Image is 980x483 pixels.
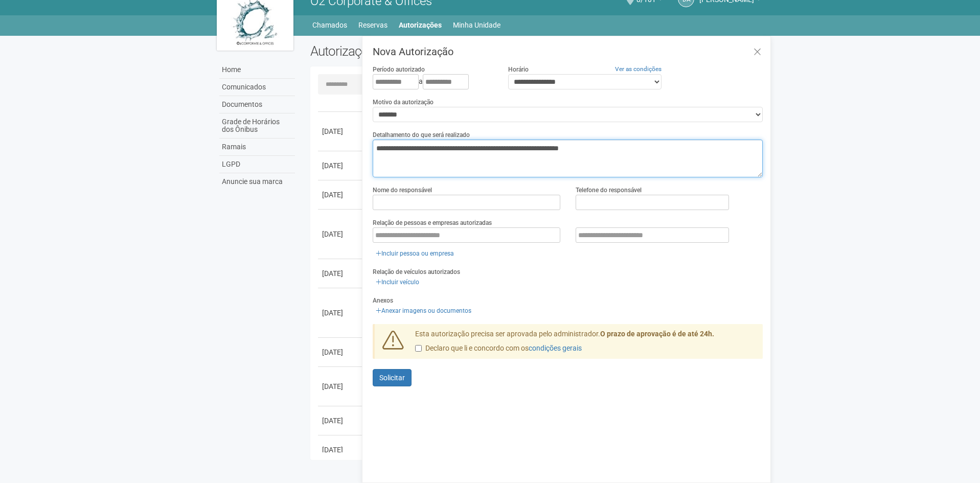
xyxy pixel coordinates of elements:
a: LGPD [219,156,295,173]
span: Solicitar [379,374,405,382]
div: [DATE] [322,445,360,455]
label: Relação de pessoas e empresas autorizadas [373,218,492,227]
a: Ver as condições [615,65,662,73]
label: Nome do responsável [373,186,432,195]
a: Documentos [219,96,295,113]
div: [DATE] [322,347,360,357]
div: [DATE] [322,416,360,426]
div: [DATE] [322,126,360,136]
a: Minha Unidade [453,18,500,32]
label: Declaro que li e concordo com os [415,343,582,354]
div: [DATE] [322,160,360,171]
div: [DATE] [322,381,360,392]
a: Grade de Horários dos Ônibus [219,113,295,139]
div: a [373,74,492,89]
label: Relação de veículos autorizados [373,267,460,277]
div: [DATE] [322,308,360,318]
a: Ramais [219,139,295,156]
a: Chamados [312,18,347,32]
a: Comunicados [219,79,295,96]
a: Home [219,61,295,79]
a: Incluir veículo [373,277,422,288]
h2: Autorizações [310,43,529,59]
div: [DATE] [322,268,360,279]
a: Autorizações [399,18,442,32]
a: Anexar imagens ou documentos [373,305,474,316]
label: Telefone do responsável [576,186,642,195]
a: Incluir pessoa ou empresa [373,248,457,259]
label: Horário [508,65,529,74]
input: Declaro que li e concordo com oscondições gerais [415,345,422,352]
strong: O prazo de aprovação é de até 24h. [600,330,714,338]
h3: Nova Autorização [373,47,763,57]
div: [DATE] [322,229,360,239]
a: condições gerais [529,344,582,352]
label: Motivo da autorização [373,98,434,107]
div: [DATE] [322,190,360,200]
label: Período autorizado [373,65,425,74]
button: Solicitar [373,369,412,386]
label: Detalhamento do que será realizado [373,130,470,140]
label: Anexos [373,296,393,305]
a: Anuncie sua marca [219,173,295,190]
a: Reservas [358,18,388,32]
div: Esta autorização precisa ser aprovada pelo administrador. [407,329,763,359]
